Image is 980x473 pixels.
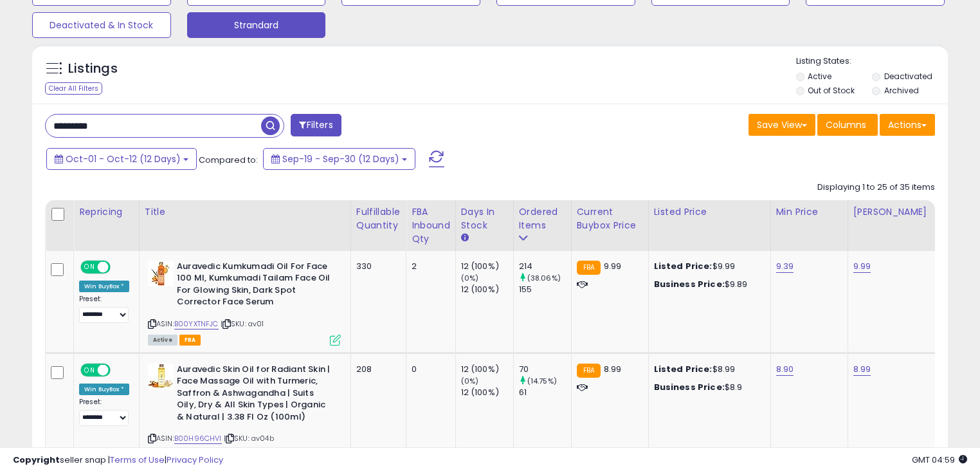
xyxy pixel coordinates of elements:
[68,60,118,78] h5: Listings
[82,261,98,272] span: ON
[79,281,129,292] div: Win BuyBox *
[109,261,129,272] span: OFF
[853,205,930,219] div: [PERSON_NAME]
[461,364,513,375] div: 12 (100%)
[654,279,761,290] div: $9.89
[527,376,557,386] small: (14.75%)
[148,261,174,286] img: 41iHksKecqL._SL40_.jpg
[148,364,174,389] img: 411l9iW7IyL._SL40_.jpg
[912,454,967,466] span: 2025-10-13 04:59 GMT
[412,261,446,272] div: 2
[884,85,919,96] label: Archived
[654,205,765,219] div: Listed Price
[577,364,601,378] small: FBA
[654,278,725,290] b: Business Price:
[604,260,622,272] span: 9.99
[82,364,98,375] span: ON
[79,205,134,219] div: Repricing
[577,205,643,232] div: Current Buybox Price
[527,273,561,283] small: (38.06%)
[577,261,601,275] small: FBA
[519,261,571,272] div: 214
[174,433,222,444] a: B00H96CHVI
[654,382,761,393] div: $8.9
[177,364,333,427] b: Auravedic Skin Oil for Radiant Skin | Face Massage Oil with Turmeric, Saffron & Ashwagandha | Sui...
[796,55,948,68] p: Listing States:
[461,261,513,272] div: 12 (100%)
[519,205,566,232] div: Ordered Items
[79,398,129,427] div: Preset:
[66,153,181,165] span: Oct-01 - Oct-12 (12 Days)
[880,114,935,136] button: Actions
[461,232,469,244] small: Days In Stock.
[221,319,264,329] span: | SKU: av01
[654,261,761,272] div: $9.99
[167,454,223,466] a: Privacy Policy
[749,114,815,136] button: Save View
[356,205,401,232] div: Fulfillable Quantity
[519,364,571,375] div: 70
[187,12,326,38] button: Strandard
[519,284,571,295] div: 155
[46,148,197,170] button: Oct-01 - Oct-12 (12 Days)
[853,260,871,273] a: 9.99
[412,205,450,246] div: FBA inbound Qty
[808,71,831,82] label: Active
[13,454,223,467] div: seller snap | |
[412,364,446,375] div: 0
[604,363,622,375] span: 8.99
[263,148,415,170] button: Sep-19 - Sep-30 (12 Days)
[519,387,571,398] div: 61
[826,118,866,131] span: Columns
[199,154,258,166] span: Compared to:
[654,381,725,393] b: Business Price:
[291,114,341,136] button: Filters
[461,205,508,232] div: Days In Stock
[145,205,345,219] div: Title
[461,387,513,398] div: 12 (100%)
[148,335,177,346] span: All listings currently available for purchase on Amazon
[776,205,842,219] div: Min Price
[32,12,171,38] button: Deactivated & In Stock
[817,181,935,194] div: Displaying 1 to 25 of 35 items
[356,364,396,375] div: 208
[461,376,479,386] small: (0%)
[13,454,60,466] strong: Copyright
[461,284,513,295] div: 12 (100%)
[808,85,855,96] label: Out of Stock
[654,260,712,272] b: Listed Price:
[817,114,878,136] button: Columns
[177,261,333,311] b: Auravedic Kumkumadi Oil For Face 100 Ml, Kumkumadi Tailam Face Oil For Glowing Skin, Dark Spot Co...
[224,433,274,443] span: | SKU: av04b
[148,261,341,344] div: ASIN:
[853,363,871,376] a: 8.99
[776,363,794,376] a: 8.90
[109,364,129,375] span: OFF
[654,363,712,375] b: Listed Price:
[45,82,102,95] div: Clear All Filters
[174,319,219,329] a: B00YXTNFJC
[282,153,399,165] span: Sep-19 - Sep-30 (12 Days)
[356,261,396,272] div: 330
[884,71,932,82] label: Deactivated
[79,384,129,395] div: Win BuyBox *
[461,273,479,283] small: (0%)
[654,364,761,375] div: $8.99
[110,454,165,466] a: Terms of Use
[776,260,794,273] a: 9.39
[79,295,129,324] div: Preset:
[179,335,201,346] span: FBA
